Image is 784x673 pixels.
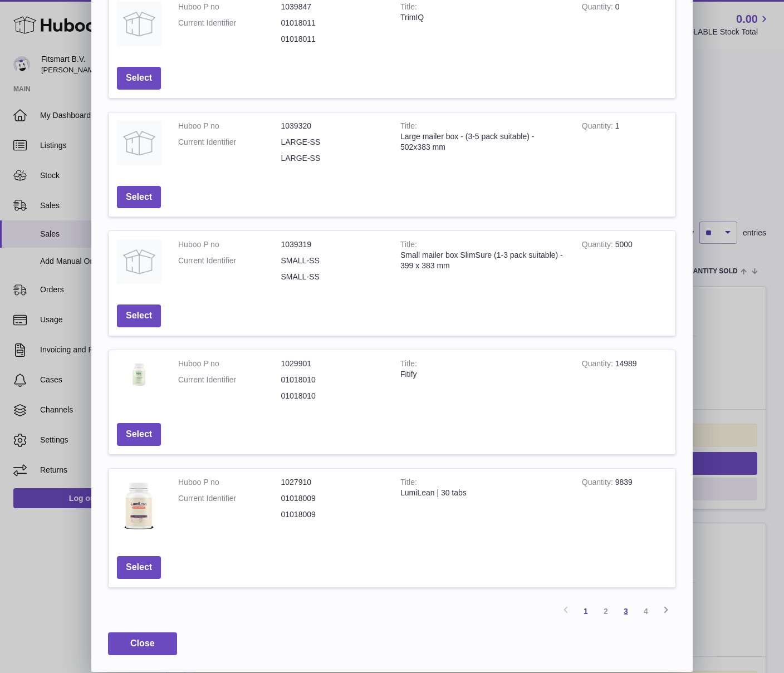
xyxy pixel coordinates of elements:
dt: Current Identifier [178,18,281,28]
button: Select [117,186,161,209]
dt: Huboo P no [178,477,281,488]
strong: Quantity [582,240,615,252]
td: 9839 [574,469,675,548]
dd: 01018009 [281,493,384,504]
div: LumiLean | 30 tabs [400,488,565,498]
td: 14989 [574,350,675,415]
dt: Huboo P no [178,358,281,369]
a: 4 [636,601,656,621]
dd: SMALL-SS [281,256,384,266]
button: Select [117,423,161,446]
img: Fitify [117,358,161,390]
dd: SMALL-SS [281,272,384,282]
button: Select [117,556,161,579]
a: 3 [616,601,636,621]
dt: Current Identifier [178,137,281,148]
dt: Current Identifier [178,256,281,266]
strong: Title [400,240,417,252]
dd: LARGE-SS [281,137,384,148]
div: Small mailer box SlimSure (1-3 pack suitable) - 399 x 383 mm [400,250,565,271]
button: Select [117,304,161,327]
td: 5000 [574,231,675,296]
button: Close [108,632,177,655]
strong: Quantity [582,2,615,14]
strong: Quantity [582,121,615,133]
dd: 01018009 [281,509,384,520]
dd: 1039319 [281,239,384,250]
dd: 1039320 [281,121,384,131]
div: Fitify [400,369,565,380]
div: Large mailer box - (3-5 pack suitable) - 502x383 mm [400,131,565,153]
dt: Huboo P no [178,239,281,250]
dd: 1027910 [281,477,384,488]
dd: 1029901 [281,358,384,369]
strong: Title [400,2,417,14]
span: Close [130,638,155,648]
strong: Quantity [582,359,615,371]
button: Select [117,67,161,90]
dd: 01018010 [281,391,384,401]
td: 1 [574,112,675,178]
img: TrimIQ [117,2,161,46]
dt: Current Identifier [178,375,281,385]
dt: Huboo P no [178,2,281,12]
dd: LARGE-SS [281,153,384,164]
a: 2 [596,601,616,621]
img: LumiLean | 30 tabs [117,477,161,537]
dd: 01018011 [281,34,384,45]
a: 1 [576,601,596,621]
dd: 01018010 [281,375,384,385]
strong: Title [400,478,417,489]
strong: Title [400,121,417,133]
img: Large mailer box - (3-5 pack suitable) - 502x383 mm [117,121,161,165]
dd: 1039847 [281,2,384,12]
strong: Title [400,359,417,371]
img: Small mailer box SlimSure (1-3 pack suitable) - 399 x 383 mm [117,239,161,284]
div: TrimIQ [400,12,565,23]
dd: 01018011 [281,18,384,28]
dt: Current Identifier [178,493,281,504]
dt: Huboo P no [178,121,281,131]
strong: Quantity [582,478,615,489]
